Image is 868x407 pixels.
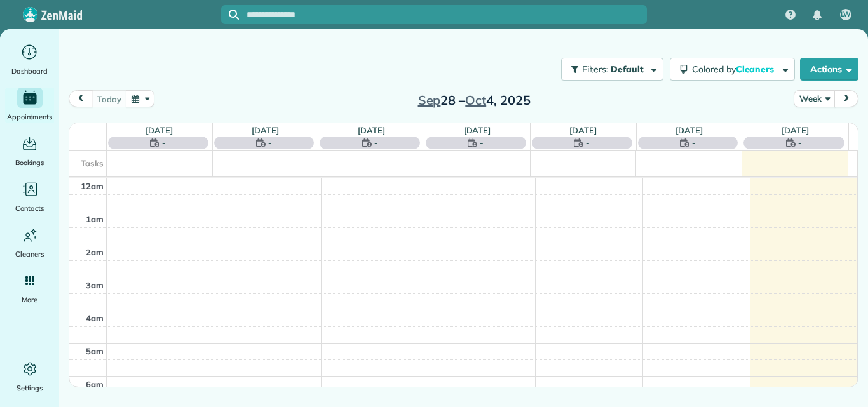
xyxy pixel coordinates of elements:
span: - [798,137,802,149]
span: Dashboard [11,65,48,77]
span: Default [611,63,644,75]
span: - [480,137,484,149]
h2: 28 – 4, 2025 [395,93,553,107]
a: Appointments [5,88,54,123]
a: Filters: Default [555,58,663,81]
svg: Focus search [229,10,239,20]
button: prev [69,90,93,107]
button: Filters: Default [561,58,663,81]
span: Settings [17,382,43,394]
button: Actions [800,58,858,81]
a: [DATE] [252,125,279,135]
span: More [22,293,37,306]
span: 12am [81,181,104,191]
span: Colored by [692,63,778,75]
a: Dashboard [5,42,54,77]
span: Contacts [15,202,44,215]
a: [DATE] [464,125,491,135]
a: Contacts [5,179,54,215]
span: Cleaners [736,63,776,75]
span: - [268,137,272,149]
a: Cleaners [5,225,54,260]
a: [DATE] [675,125,703,135]
a: Settings [5,359,54,394]
button: Colored byCleaners [670,58,795,81]
span: - [374,137,378,149]
span: Bookings [15,156,44,169]
span: - [162,137,166,149]
a: Bookings [5,133,54,169]
a: [DATE] [569,125,597,135]
button: today [92,90,126,107]
span: 2am [86,247,104,257]
span: Sep [418,92,441,108]
span: 5am [86,346,104,356]
span: 3am [86,280,104,290]
a: [DATE] [146,125,173,135]
a: [DATE] [358,125,385,135]
span: Filters: [582,63,609,75]
span: Tasks [81,158,104,168]
span: - [586,137,590,149]
div: Notifications [804,1,831,29]
span: Oct [465,92,486,108]
span: Appointments [7,110,53,123]
a: [DATE] [782,125,809,135]
button: Focus search [221,10,239,20]
span: 4am [86,313,104,323]
span: - [692,137,696,149]
span: 6am [86,379,104,389]
span: Cleaners [15,248,44,260]
span: 1am [86,214,104,224]
button: next [834,90,858,107]
button: Week [794,90,835,107]
span: LW [841,10,851,20]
